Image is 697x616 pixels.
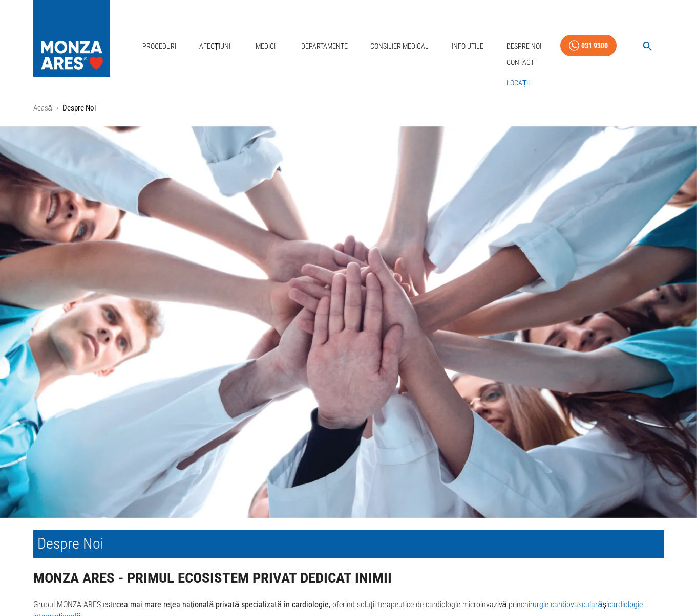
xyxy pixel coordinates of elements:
li: › [56,102,58,114]
nav: breadcrumb [33,102,664,114]
a: Contact [504,54,536,71]
a: Afecțiuni [195,36,235,57]
p: Despre Noi [62,102,96,114]
a: Info Utile [448,36,488,57]
strong: cea mai mare rețea națională privată specializată în cardiologie [116,600,329,609]
div: Contact [502,52,538,73]
a: Departamente [297,36,352,57]
div: 031 9300 [581,39,608,52]
a: chirurgie cardiovasculară [521,600,602,609]
a: Locații [504,75,532,92]
a: Medici [249,36,282,57]
a: Proceduri [138,36,180,57]
a: 031 9300 [560,35,617,57]
a: Acasă [33,103,52,113]
a: Despre Noi [502,36,545,57]
div: Locații [502,73,538,94]
a: Consilier Medical [366,36,433,57]
nav: secondary mailbox folders [502,52,538,94]
h1: Despre Noi [33,530,664,558]
h2: MONZA ARES - PRIMUL ECOSISTEM PRIVAT DEDICAT INIMII [33,570,664,586]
